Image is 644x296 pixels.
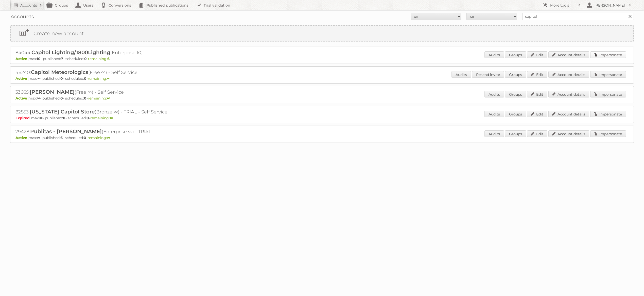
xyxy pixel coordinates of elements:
[15,76,629,81] p: max: - published: - scheduled: -
[30,89,75,95] span: [PERSON_NAME]
[527,51,547,58] a: Edit
[90,116,113,120] span: remaining:
[15,89,193,95] h2: 33665: (Free ∞) - Self Service
[107,56,110,61] strong: 6
[472,71,504,78] a: Resend invite
[15,96,28,101] span: Active
[484,130,504,137] a: Audits
[88,76,110,81] span: remaining:
[84,76,86,81] strong: 0
[548,51,589,58] a: Account details
[15,49,193,56] h2: 84044: (Enterprise 10)
[15,109,193,115] h2: 82853: (Bronze ∞) - TRIAL - Self Service
[505,130,526,137] a: Groups
[88,56,110,61] span: remaining:
[15,56,629,61] p: max: - published: - scheduled: -
[15,116,629,120] p: max: - published: - scheduled: -
[15,96,629,101] p: max: - published: - scheduled: -
[63,116,65,120] strong: 0
[88,96,110,101] span: remaining:
[86,116,89,120] strong: 0
[505,111,526,117] a: Groups
[15,135,629,140] p: max: - published: - scheduled: -
[527,71,547,78] a: Edit
[590,71,626,78] a: Impersonate
[15,116,31,120] span: Expired
[110,116,113,120] strong: ∞
[505,91,526,97] a: Groups
[505,51,526,58] a: Groups
[484,51,504,58] a: Audits
[15,128,193,135] h2: 79428: (Enterprise ∞) - TRIAL
[505,71,526,78] a: Groups
[20,3,37,8] h2: Accounts
[484,111,504,117] a: Audits
[484,91,504,97] a: Audits
[15,76,28,81] span: Active
[590,51,626,58] a: Impersonate
[84,56,87,61] strong: 0
[527,130,547,137] a: Edit
[15,135,28,140] span: Active
[107,135,110,140] strong: ∞
[60,76,63,81] strong: 0
[590,111,626,117] a: Impersonate
[61,56,63,61] strong: 7
[88,135,110,140] span: remaining:
[548,91,589,97] a: Account details
[84,135,86,140] strong: 0
[590,91,626,97] a: Impersonate
[548,111,589,117] a: Account details
[527,111,547,117] a: Edit
[11,26,633,41] a: Create new account
[15,56,28,61] span: Active
[60,135,63,140] strong: 6
[37,96,40,101] strong: ∞
[84,96,86,101] strong: 0
[15,69,193,76] h2: 48240: (Free ∞) - Self Service
[527,91,547,97] a: Edit
[30,128,102,134] span: Publitas - [PERSON_NAME]
[107,76,110,81] strong: ∞
[37,76,40,81] strong: ∞
[37,135,40,140] strong: ∞
[37,56,41,61] strong: 10
[60,96,63,101] strong: 0
[107,96,110,101] strong: ∞
[30,109,95,115] span: [US_STATE] Capitol Store
[31,69,88,75] span: Capitol Meteorologics
[548,130,589,137] a: Account details
[548,71,589,78] a: Account details
[39,116,43,120] strong: ∞
[550,3,576,8] h2: More tools
[451,71,471,78] a: Audits
[593,3,626,8] h2: [PERSON_NAME]
[31,49,110,55] span: Capitol Lighting/1800Lighting
[590,130,626,137] a: Impersonate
